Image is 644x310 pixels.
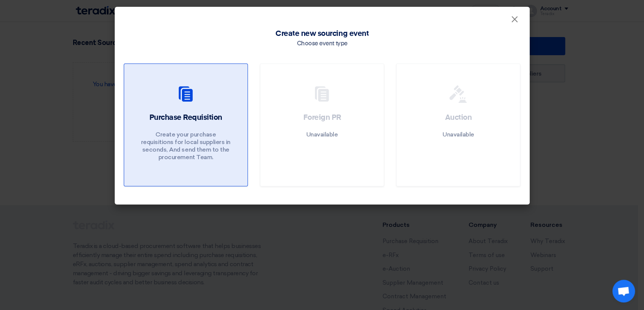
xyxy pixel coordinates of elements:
[612,280,635,302] div: Open chat
[140,131,231,161] p: Create your purchase requisitions for local suppliers in seconds, And send them to the procuremen...
[275,28,369,39] span: Create new sourcing event
[505,12,524,27] button: Close
[124,64,248,186] a: Purchase Requisition Create your purchase requisitions for local suppliers in seconds, And send t...
[149,112,222,123] h2: Purchase Requisition
[443,131,474,138] p: Unavailable
[445,114,472,121] span: Auction
[303,114,341,121] span: Foreign PR
[511,14,518,29] span: ×
[306,131,338,138] p: Unavailable
[297,39,347,48] div: Choose event type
